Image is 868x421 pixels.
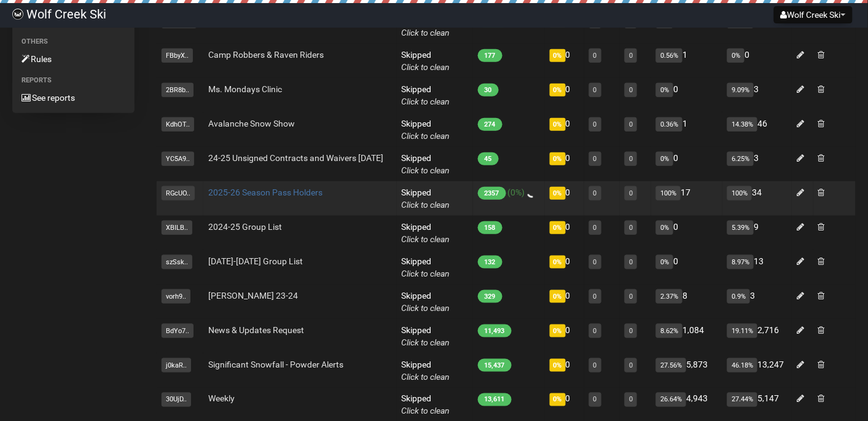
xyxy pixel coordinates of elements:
span: 0.9% [727,289,750,304]
img: loader-dark.gif [527,188,537,198]
td: 9 [722,216,792,250]
span: 132 [478,256,502,269]
span: 0% [550,49,566,62]
a: 0 [629,155,633,163]
td: 13,247 [722,353,792,388]
span: 30 [478,84,499,96]
a: 0 [629,52,633,60]
td: 0 [722,44,792,78]
span: 30UjD.. [162,393,191,407]
span: FBbyX.. [162,49,193,63]
td: 0 [545,250,584,285]
a: Click to clean [402,337,450,347]
span: 0% [656,255,673,269]
span: Skipped [402,222,450,244]
span: 15,437 [478,359,512,372]
a: Click to clean [402,303,450,313]
td: 0 [545,44,584,78]
a: 0 [629,189,633,197]
span: Skipped [402,325,450,347]
span: 0% [656,221,673,235]
span: 19.11% [727,324,757,338]
span: 0% [550,221,566,234]
td: 34 [722,181,792,216]
span: Skipped [402,256,450,278]
span: 0% [550,84,566,96]
span: 0% [550,290,566,303]
td: 5,873 [651,353,722,388]
span: 11,493 [478,325,512,337]
a: Weekly [208,394,235,404]
a: Click to clean [402,200,450,210]
span: 9.09% [727,83,754,97]
a: [PERSON_NAME] 23-24 [208,291,298,301]
span: 0% [550,118,566,131]
span: 0% [550,256,566,269]
td: 0 [651,147,722,181]
span: KdhOT.. [162,117,194,132]
a: 24-25 Unsigned Contracts and Waivers [DATE] [208,153,383,163]
span: 0% [550,359,566,372]
span: (0%) [508,187,525,197]
td: 46 [722,112,792,147]
span: vorh9.. [162,289,190,304]
span: 27.56% [656,358,686,372]
a: Significant Snowfall - Powder Alerts [208,360,343,369]
span: 13,611 [478,393,512,406]
a: 0 [593,52,597,60]
a: Avalanche Snow Show [208,119,295,128]
span: 0% [550,152,566,165]
span: 14.38% [727,117,757,132]
td: 17 [651,181,722,216]
td: 0 [545,181,584,216]
a: 0 [593,258,597,266]
span: Skipped [402,153,450,175]
span: 0% [550,325,566,337]
td: 0 [545,353,584,388]
a: 0 [593,293,597,301]
span: Skipped [402,360,450,382]
span: BdYo7.. [162,324,194,338]
span: 100% [656,186,681,200]
span: 0.36% [656,117,682,132]
span: 46.18% [727,358,757,372]
span: 158 [478,221,502,234]
td: 8 [651,285,722,319]
td: 0 [545,78,584,112]
a: 0 [629,293,633,301]
span: 8.97% [727,255,754,269]
td: 2,716 [722,319,792,353]
a: 0 [629,86,633,94]
span: 26.64% [656,393,686,407]
td: 0 [545,147,584,181]
a: 2025-26 Season Pass Holders [208,187,323,197]
span: XBILB.. [162,221,192,235]
span: 2.37% [656,289,682,304]
button: Wolf Creek Ski [774,6,853,23]
a: [DATE]-[DATE] Group List [208,256,303,266]
span: 0% [727,49,745,63]
a: 0 [629,396,633,404]
span: 2357 [478,187,506,200]
span: 27.44% [727,393,757,407]
a: 0 [593,120,597,128]
a: Click to clean [402,372,450,382]
a: 0 [593,327,597,335]
td: 0 [545,319,584,353]
td: 3 [722,285,792,319]
span: 0% [656,152,673,166]
a: 0 [593,155,597,163]
span: 177 [478,49,502,62]
td: 0 [545,216,584,250]
td: 13 [722,250,792,285]
a: 0 [629,361,633,369]
span: Skipped [402,187,450,210]
li: Others [12,34,135,49]
a: 0 [629,224,633,232]
a: 0 [593,86,597,94]
span: j0kaR.. [162,358,191,372]
a: 0 [629,327,633,335]
span: Skipped [402,119,450,141]
a: Ms. Mondays Clinic [208,84,282,94]
a: Camp Robbers & Raven Riders [208,50,324,60]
